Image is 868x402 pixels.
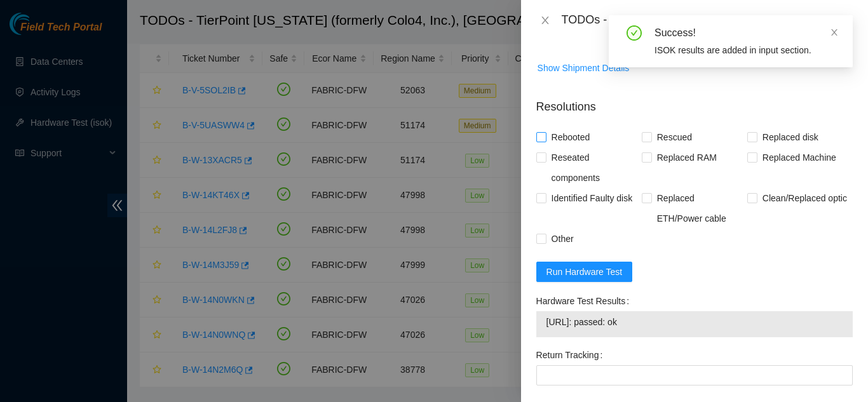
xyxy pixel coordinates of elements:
[536,345,608,365] label: Return Tracking
[546,229,579,249] span: Other
[654,43,837,57] div: ISOK results are added in input section.
[536,365,853,385] input: Return Tracking
[536,88,853,116] p: Resolutions
[757,188,852,208] span: Clean/Replaced optic
[627,25,642,41] span: check-circle
[546,315,843,329] span: [URL]: passed: ok
[757,147,841,168] span: Replaced Machine
[562,10,853,30] div: TODOs - Description - B-V-5UASWW4
[652,188,747,229] span: Replaced ETH/Power cable
[540,15,550,25] span: close
[536,262,633,282] button: Run Hardware Test
[654,25,837,41] div: Success!
[546,188,638,208] span: Identified Faulty disk
[538,61,630,75] span: Show Shipment Details
[652,147,722,168] span: Replaced RAM
[537,58,630,78] button: Show Shipment Details
[652,127,697,147] span: Rescued
[830,28,839,37] span: close
[546,265,623,279] span: Run Hardware Test
[546,127,595,147] span: Rebooted
[546,147,642,188] span: Reseated components
[536,291,634,311] label: Hardware Test Results
[536,15,554,27] button: Close
[757,127,824,147] span: Replaced disk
